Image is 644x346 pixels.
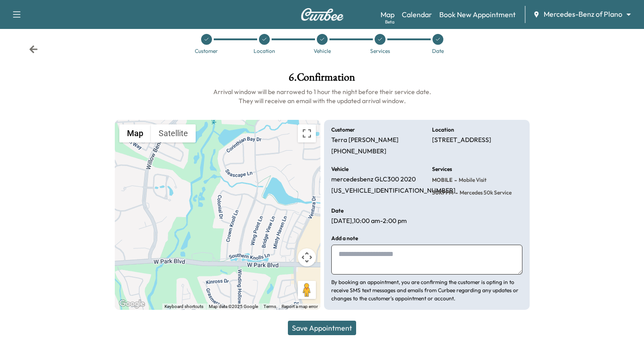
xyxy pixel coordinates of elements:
[544,9,622,19] span: Mercedes-Benz of Plano
[432,136,491,144] p: [STREET_ADDRESS]
[432,48,444,54] div: Date
[301,8,344,21] img: Curbee Logo
[298,281,316,299] button: Drag Pegman onto the map to open Street View
[331,217,407,225] p: [DATE] , 10:00 am - 2:00 pm
[288,321,356,335] button: Save Appointment
[331,208,343,213] h6: Date
[432,166,452,172] h6: Services
[385,19,395,25] div: Beta
[331,175,416,184] p: mercedesbenz GLC300 2020
[439,9,516,20] a: Book New Appointment
[452,175,457,185] span: -
[458,189,512,196] span: Mercedes 50k Service
[402,9,432,20] a: Calendar
[29,45,38,54] div: Back
[117,298,147,310] img: Google
[331,136,399,144] p: Terra [PERSON_NAME]
[331,166,348,172] h6: Vehicle
[298,248,316,266] button: Map camera controls
[195,48,218,54] div: Customer
[331,127,355,133] h6: Customer
[331,278,522,303] p: By booking an appointment, you are confirming the customer is opting in to receive SMS text messa...
[209,304,258,309] span: Map data ©2025 Google
[432,127,454,133] h6: Location
[165,303,203,310] button: Keyboard shortcuts
[298,124,316,142] button: Toggle fullscreen view
[432,189,453,196] span: 50KPPM
[282,304,318,309] a: Report a map error
[432,176,452,184] span: MOBILE
[119,124,151,142] button: Show street map
[453,188,458,197] span: -
[370,48,390,54] div: Services
[331,147,386,156] p: [PHONE_NUMBER]
[254,48,275,54] div: Location
[381,9,395,20] a: MapBeta
[115,72,530,87] h1: 6 . Confirmation
[117,298,147,310] a: Open this area in Google Maps (opens a new window)
[115,87,530,105] h6: Arrival window will be narrowed to 1 hour the night before their service date. They will receive ...
[331,236,358,241] h6: Add a note
[151,124,196,142] button: Show satellite imagery
[263,304,276,309] a: Terms (opens in new tab)
[314,48,331,54] div: Vehicle
[331,187,456,195] p: [US_VEHICLE_IDENTIFICATION_NUMBER]
[457,176,487,184] span: Mobile Visit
